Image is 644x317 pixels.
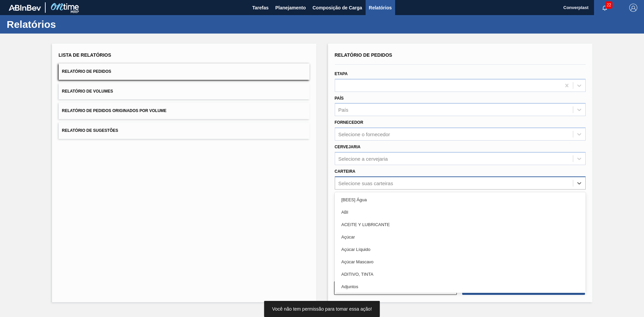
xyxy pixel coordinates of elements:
[605,1,612,9] span: 22
[62,89,113,94] span: Relatório de Volumes
[252,4,269,12] span: Tarefas
[594,3,615,12] button: Notificações
[335,280,586,293] div: Adjuntos
[9,5,41,11] img: TNhmsLtSVTkK8tSr43FrP2fwEKptu5GPRR3wAAAABJRU5ErkJggg==
[338,131,390,137] div: Selecione o fornecedor
[338,107,348,113] div: País
[335,243,586,256] div: Açúcar Líquido
[62,128,118,133] span: Relatório de Sugestões
[338,156,388,161] div: Selecione a cervejaria
[7,20,126,28] h1: Relatórios
[335,206,586,218] div: ABI
[335,96,344,101] label: País
[335,145,361,149] label: Cervejaria
[313,4,362,12] span: Composição de Carga
[335,71,348,76] label: Etapa
[59,52,111,58] span: Lista de Relatórios
[275,4,306,12] span: Planejamento
[62,69,111,74] span: Relatório de Pedidos
[59,83,310,100] button: Relatório de Volumes
[335,218,586,231] div: ACEITE Y LUBRICANTE
[335,120,363,125] label: Fornecedor
[629,4,637,12] img: Logout
[59,63,310,80] button: Relatório de Pedidos
[272,306,372,312] span: Você não tem permissão para tomar essa ação!
[369,4,392,12] span: Relatórios
[62,108,167,113] span: Relatório de Pedidos Originados por Volume
[335,52,392,58] span: Relatório de Pedidos
[338,180,393,186] div: Selecione suas carteiras
[335,231,586,243] div: Açúcar
[335,256,586,268] div: Açúcar Mascavo
[59,103,310,119] button: Relatório de Pedidos Originados por Volume
[335,169,356,174] label: Carteira
[59,122,310,139] button: Relatório de Sugestões
[334,281,457,295] button: Limpar
[335,194,586,206] div: [BEES] Água
[335,268,586,280] div: ADITIVO, TINTA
